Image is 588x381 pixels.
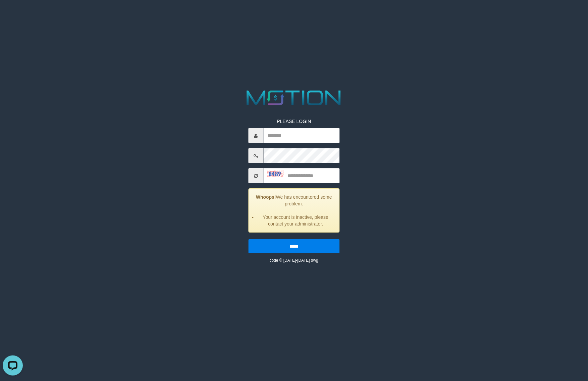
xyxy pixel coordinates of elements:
[270,258,318,263] small: code © [DATE]-[DATE] dwg
[248,189,339,233] div: We has encountered some problem.
[267,171,283,177] img: captcha
[243,88,345,108] img: MOTION_logo.png
[248,118,339,125] p: PLEASE LOGIN
[257,214,334,228] li: Your account is inactive, please contact your administrator.
[3,3,23,23] button: Open LiveChat chat widget
[256,195,276,200] strong: Whoops!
